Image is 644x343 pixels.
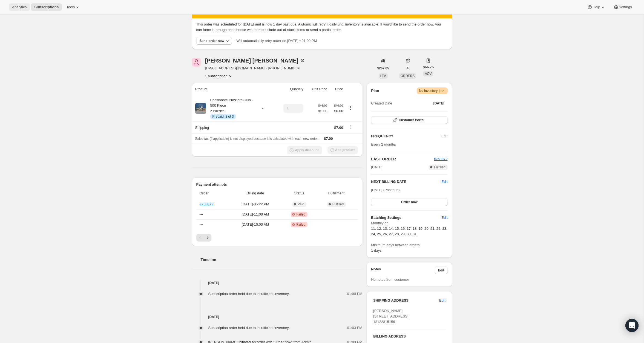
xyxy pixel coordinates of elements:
[371,142,396,146] span: Every 2 months
[196,234,358,242] nav: Pagination
[9,3,30,11] button: Analytics
[332,202,344,206] span: Fulfilled
[346,105,355,111] button: Product actions
[347,291,363,297] span: 01:00 PM
[12,5,27,9] span: Analytics
[192,280,363,286] h4: [DATE]
[401,74,415,78] span: ORDERS
[205,73,233,79] button: Product actions
[192,121,275,134] th: Shipping
[371,220,447,226] span: Monthly on
[371,215,441,220] h6: Batching Settings
[230,212,280,217] span: [DATE] · 11:00 AM
[210,109,225,113] small: 2 Puzzles
[196,37,232,45] button: Send order now
[200,222,203,226] span: ---
[403,64,412,72] button: 4
[195,137,319,141] span: Sales tax (if applicable) is not displayed because it is calculated with each new order.
[373,298,439,303] h3: SHIPPING ADDRESS
[371,188,400,192] span: [DATE] (Past due)
[298,202,304,206] span: Paid
[439,89,440,93] span: |
[371,101,392,106] span: Created Date
[196,187,229,199] th: Order
[625,319,639,332] div: Open Intercom Messenger
[230,202,280,207] span: [DATE] · 05:22 PM
[371,179,441,185] h2: NEXT BILLING DATE
[296,212,305,217] span: Failed
[347,325,363,331] span: 01:03 PM
[305,83,329,95] th: Unit Price
[619,5,632,9] span: Settings
[63,3,84,11] button: Tools
[436,296,449,305] button: Edit
[200,202,214,206] a: #258872
[236,38,317,44] p: Will automatically retry order on [DATE] • 01:00 PM
[206,97,255,119] div: Passionate Puzzlers Club - 500 Piece
[212,114,234,119] span: Prepaid: 3 of 3
[318,108,327,114] span: $0.00
[318,191,355,196] span: Fulfillment
[377,66,389,70] span: $267.05
[346,124,355,130] button: Shipping actions
[380,74,386,78] span: LTV
[371,134,441,139] h2: FREQUENCY
[196,22,448,33] p: This order was scheduled for [DATE] and is now 1 day past due. Awtomic will retry it daily until ...
[371,277,409,282] span: No notes from customer
[334,126,343,130] span: $7.00
[371,267,435,274] h3: Notes
[208,292,290,296] span: Subscription order held due to insufficient inventory.
[195,103,206,114] img: product img
[31,3,62,11] button: Subscriptions
[330,108,343,114] span: $0.00
[371,165,382,170] span: [DATE]
[34,5,59,9] span: Subscriptions
[296,222,305,227] span: Failed
[284,191,315,196] span: Status
[401,200,418,204] span: Order now
[423,64,434,70] span: $66.76
[208,326,290,330] span: Subscription order held due to insufficient inventory.
[373,309,409,324] span: [PERSON_NAME] [STREET_ADDRESS] 13122315156
[204,234,211,242] button: Next
[438,268,444,273] span: Edit
[371,248,381,253] span: 1 days
[430,100,448,107] button: [DATE]
[434,157,448,161] a: #258872
[434,165,445,169] span: Fulfilled
[434,156,448,162] button: #258872
[196,182,358,187] h2: Payment attempts
[441,215,447,220] span: Edit
[200,39,225,43] div: Send order now
[275,83,305,95] th: Quantity
[438,213,451,222] button: Edit
[371,226,447,236] span: 11, 12, 13, 14, 15, 16, 17, 18, 19, 20, 21, 22, 23, 24, 25, 26, 27, 28, 29, 30, 31
[205,66,305,71] span: [EMAIL_ADDRESS][DOMAIN_NAME] · [PHONE_NUMBER]
[318,104,327,107] small: $46.00
[373,334,445,339] h3: BILLING ADDRESS
[230,191,280,196] span: Billing date
[334,104,343,107] small: $46.00
[66,5,75,9] span: Tools
[201,257,363,262] h2: Timeline
[371,242,447,248] span: Minimum days between orders
[439,298,445,303] span: Edit
[324,137,333,141] span: $7.00
[399,118,424,122] span: Customer Portal
[205,58,305,63] div: [PERSON_NAME] [PERSON_NAME]
[407,66,409,70] span: 4
[425,72,432,76] span: AOV
[200,212,203,216] span: ---
[192,83,275,95] th: Product
[419,88,445,93] span: No Inventory
[371,198,447,206] button: Order now
[435,267,448,274] button: Edit
[371,116,447,124] button: Customer Portal
[441,179,447,185] button: Edit
[610,3,635,11] button: Settings
[230,222,280,227] span: [DATE] · 10:00 AM
[584,3,609,11] button: Help
[374,64,392,72] button: $267.05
